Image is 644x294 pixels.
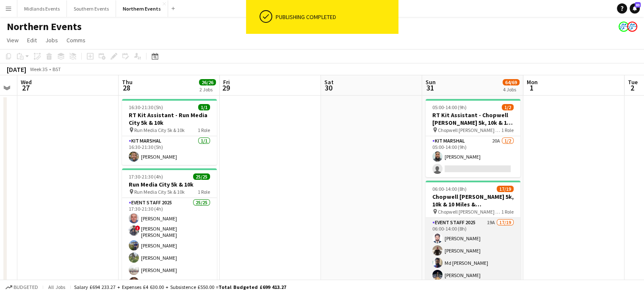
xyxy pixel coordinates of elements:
[497,186,514,192] span: 17/19
[122,181,217,188] h3: Run Media City 5k & 10k
[323,83,334,93] span: 30
[47,284,67,290] span: All jobs
[21,78,32,86] span: Wed
[134,189,185,195] span: Run Media City 5k & 10k
[199,79,216,85] span: 26/26
[502,104,514,110] span: 1/2
[503,79,520,85] span: 64/69
[134,127,185,133] span: Run Media City 5k & 10k
[19,83,32,93] span: 27
[501,127,514,133] span: 1 Role
[198,127,210,133] span: 1 Role
[42,35,61,46] a: Jobs
[438,127,501,133] span: Chopwell [PERSON_NAME] 5k, 10k & 10 Mile
[3,35,22,46] a: View
[432,186,467,192] span: 06:00-14:00 (8h)
[432,104,467,110] span: 05:00-14:00 (9h)
[67,0,116,17] button: Southern Events
[199,86,216,93] div: 2 Jobs
[53,66,61,72] div: BST
[66,36,86,44] span: Comms
[198,189,210,195] span: 1 Role
[45,36,58,44] span: Jobs
[426,111,520,126] h3: RT Kit Assistant - Chopwell [PERSON_NAME] 5k, 10k & 10 Miles & [PERSON_NAME]
[7,65,26,74] div: [DATE]
[223,78,230,86] span: Fri
[276,13,395,21] div: Publishing completed
[222,83,230,93] span: 29
[129,173,163,180] span: 17:30-21:30 (4h)
[17,0,67,17] button: Midlands Events
[426,78,436,86] span: Sun
[4,283,39,292] button: Budgeted
[122,136,217,165] app-card-role: Kit Marshal1/116:30-21:30 (5h)[PERSON_NAME]
[635,2,641,8] span: 83
[24,35,40,46] a: Edit
[628,78,638,86] span: Tue
[619,22,629,32] app-user-avatar: RunThrough Events
[218,284,286,290] span: Total Budgeted £699 413.27
[627,83,638,93] span: 2
[129,104,163,110] span: 16:30-21:30 (5h)
[28,66,49,72] span: Week 35
[74,284,286,290] div: Salary £694 233.27 + Expenses £4 630.00 + Subsistence £550.00 =
[135,225,140,231] span: !
[426,99,520,177] app-job-card: 05:00-14:00 (9h)1/2RT Kit Assistant - Chopwell [PERSON_NAME] 5k, 10k & 10 Miles & [PERSON_NAME] C...
[198,104,210,110] span: 1/1
[426,136,520,177] app-card-role: Kit Marshal20A1/205:00-14:00 (9h)[PERSON_NAME]
[116,0,168,17] button: Northern Events
[122,99,217,165] app-job-card: 16:30-21:30 (5h)1/1RT Kit Assistant - Run Media City 5k & 10k Run Media City 5k & 10k1 RoleKit Ma...
[27,36,37,44] span: Edit
[426,193,520,208] h3: Chopwell [PERSON_NAME] 5k, 10k & 10 Miles & [PERSON_NAME]
[438,209,501,215] span: Chopwell [PERSON_NAME] 5k, 10k & 10 Mile
[324,78,334,86] span: Sat
[424,83,436,93] span: 31
[63,35,89,46] a: Comms
[121,83,133,93] span: 28
[630,3,640,14] a: 83
[503,86,519,93] div: 4 Jobs
[122,168,217,294] app-job-card: 17:30-21:30 (4h)25/25Run Media City 5k & 10k Run Media City 5k & 10k1 RoleEvent Staff 202525/2517...
[7,20,82,33] h1: Northern Events
[627,22,637,32] app-user-avatar: RunThrough Events
[525,83,538,93] span: 1
[7,36,19,44] span: View
[14,284,38,290] span: Budgeted
[122,111,217,126] h3: RT Kit Assistant - Run Media City 5k & 10k
[501,209,514,215] span: 1 Role
[122,78,133,86] span: Thu
[527,78,538,86] span: Mon
[193,173,210,180] span: 25/25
